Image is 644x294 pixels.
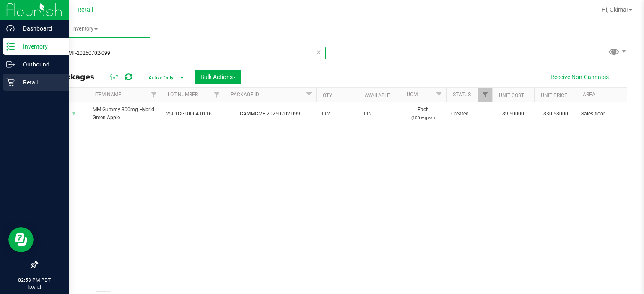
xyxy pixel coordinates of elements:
[321,110,353,118] span: 112
[581,110,634,118] span: Sales floor
[20,25,150,33] span: Inventory
[15,59,65,69] p: Outbound
[323,92,332,98] a: Qty
[195,70,241,84] button: Bulk Actions
[545,70,614,84] button: Receive Non-Cannabis
[363,110,395,118] span: 112
[223,110,317,118] div: CAMMCMF-20250702-099
[302,88,316,102] a: Filter
[365,92,390,98] a: Available
[4,276,65,284] p: 02:53 PM PDT
[492,102,534,125] td: $9.50000
[405,106,441,122] span: Each
[407,92,418,97] a: UOM
[20,20,150,38] a: Inventory
[539,108,572,120] span: $30.58000
[231,92,259,97] a: Package ID
[4,284,65,290] p: [DATE]
[478,88,492,102] a: Filter
[6,78,15,87] inline-svg: Retail
[200,74,236,80] span: Bulk Actions
[499,92,524,98] a: Unit Cost
[15,41,65,51] p: Inventory
[15,77,65,87] p: Retail
[451,110,487,118] span: Created
[453,92,471,97] a: Status
[583,92,595,97] a: Area
[69,108,79,120] span: select
[168,92,198,97] a: Lot Number
[93,106,156,122] span: MM Gummy 300mg Hybrid Green Apple
[405,114,441,122] p: (100 mg ea.)
[94,92,121,97] a: Item Name
[432,88,446,102] a: Filter
[6,24,15,33] inline-svg: Dashboard
[166,110,219,118] span: 2501CGL0064.0116
[6,60,15,69] inline-svg: Outbound
[6,42,15,51] inline-svg: Inventory
[44,72,103,82] span: All Packages
[541,92,567,98] a: Unit Price
[316,47,322,58] span: Clear
[8,227,34,252] iframe: Resource center
[37,47,326,59] input: Search Package ID, Item Name, SKU, Lot or Part Number...
[15,23,65,33] p: Dashboard
[78,6,93,13] span: Retail
[147,88,161,102] a: Filter
[210,88,224,102] a: Filter
[602,6,628,13] span: Hi, Okima!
